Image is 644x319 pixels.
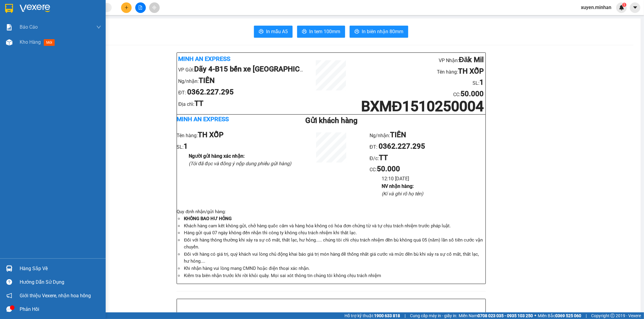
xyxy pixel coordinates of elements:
b: 1 [184,142,188,150]
li: 12:10 [DATE] [382,175,485,182]
div: 0362227295 [71,20,113,28]
i: (Tôi đã đọc và đồng ý nộp dung phiếu gửi hàng) [189,161,292,166]
span: DĐ: [71,31,79,38]
img: logo-vxr [5,4,13,13]
strong: KHÔNG BAO HƯ HỎNG [184,216,232,221]
b: Người gửi hàng xác nhận : [189,153,245,159]
b: TH XỐP [458,67,484,75]
span: mới [44,39,55,46]
li: Tên hàng: [357,66,484,77]
span: ⚪️ [534,314,536,317]
span: : [376,167,400,172]
span: printer [302,29,307,35]
span: Kho hàng [20,39,41,45]
button: file-add [135,2,146,13]
b: TIÊN [390,131,406,139]
button: printerIn tem 100mm [297,26,345,38]
b: TH XỐP [198,131,224,139]
span: Hỗ trợ kỹ thuật: [344,312,400,319]
li: Ng/nhận: [370,129,485,141]
li: VP Nhận: [357,54,484,66]
sup: 1 [622,3,626,7]
span: xuyen.minhan [576,4,616,11]
span: Báo cáo [20,23,38,31]
span: Cung cấp máy in - giấy in: [410,312,457,319]
div: Phản hồi [20,305,101,314]
b: TT [379,153,388,162]
b: 0362.227.295 [187,88,234,96]
span: TT [79,28,90,39]
span: | [586,312,587,319]
span: In biên nhận 80mm [362,28,403,35]
img: warehouse-icon [6,39,12,46]
b: Minh An Express [178,55,231,62]
span: aim [152,5,156,10]
div: Hướng dẫn sử dụng [20,278,101,287]
span: caret-down [633,5,638,10]
li: Đối với hàng có giá trị, quý khách vui lòng chủ động khai báo giá trị món hàng để thống nhất giá ... [183,251,485,265]
div: Hàng sắp về [20,264,101,273]
span: file-add [138,5,143,10]
span: | [405,312,405,319]
span: plus [124,5,129,10]
span: message [6,306,12,312]
strong: 1900 633 818 [374,313,400,318]
b: Gửi khách hàng [305,116,357,125]
ul: CC [370,129,485,197]
li: ĐT: [178,87,306,98]
b: Dãy 4-B15 bến xe [GEOGRAPHIC_DATA] [194,65,324,73]
li: CC [357,88,484,100]
span: Miền Nam [459,312,533,319]
h1: BXMĐ1510250004 [357,100,484,113]
span: question-circle [6,279,12,285]
span: Gửi: [5,6,14,12]
li: Địa chỉ: [178,98,306,109]
span: Miền Bắc [538,312,581,319]
b: 50.000 [377,165,400,173]
img: solution-icon [6,24,12,30]
span: Giới thiệu Vexere, nhận hoa hồng [20,292,91,299]
li: ĐT: [370,141,485,152]
li: SL: [357,77,484,88]
button: caret-down [630,2,640,13]
li: Khi nhận hàng vui lòng mang CMND hoặc điện thoại xác nhận. [183,265,485,272]
b: Đăk Mil [459,55,484,64]
i: (Kí và ghi rõ họ tên) [382,191,423,197]
li: Ng/nhận: [178,75,306,87]
li: VP Gửi: [178,64,306,75]
img: warehouse-icon [6,265,12,272]
li: Tên hàng: [177,129,293,141]
span: : [459,92,484,97]
li: Đối với hàng thông thường khi xảy ra sự cố mất, thất lạc, hư hỏng..... chúng tôi chỉ chịu trách n... [183,237,485,251]
strong: 0369 525 060 [555,313,581,318]
b: 1 [479,78,484,87]
span: notification [6,293,12,298]
div: Đăk Mil [71,5,113,12]
div: Dãy 4-B15 bến xe [GEOGRAPHIC_DATA] [5,5,66,20]
li: Đ/c: [370,152,485,164]
span: In tem 100mm [309,28,340,35]
span: CC : [70,44,78,50]
strong: 0708 023 035 - 0935 103 250 [478,313,533,318]
span: 1 [623,3,625,7]
b: NV nhận hàng : [382,183,414,189]
b: TT [194,99,203,108]
button: printerIn mẫu A5 [254,26,293,38]
span: Nhận: [71,6,85,12]
button: plus [121,2,132,13]
span: In mẫu A5 [266,28,288,35]
span: down [96,25,101,30]
div: 50.000 [70,42,114,51]
b: Minh An Express [177,115,229,123]
div: TIÊN [71,12,113,20]
span: copyright [610,314,615,318]
li: Khách hàng cam kết không gửi, chở hàng quốc cấm và hàng hóa không có hóa đơn chứng từ và tự chịu ... [183,223,485,230]
span: printer [354,29,359,35]
li: Kiểm tra biên nhận trước khi rời khỏi quầy. Mọi sai xót thông tin chúng tôi không chịu trách nhiệm [183,272,485,280]
b: 0362.227.295 [379,142,425,150]
li: Hàng gửi quá 07 ngày không đến nhận thì công ty không chịu trách nhiệm khi thất lạc. [183,229,485,237]
img: icon-new-feature [619,5,624,10]
button: printerIn biên nhận 80mm [350,26,408,38]
div: Quy định nhận/gửi hàng : [177,208,485,280]
b: TIÊN [199,76,215,85]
